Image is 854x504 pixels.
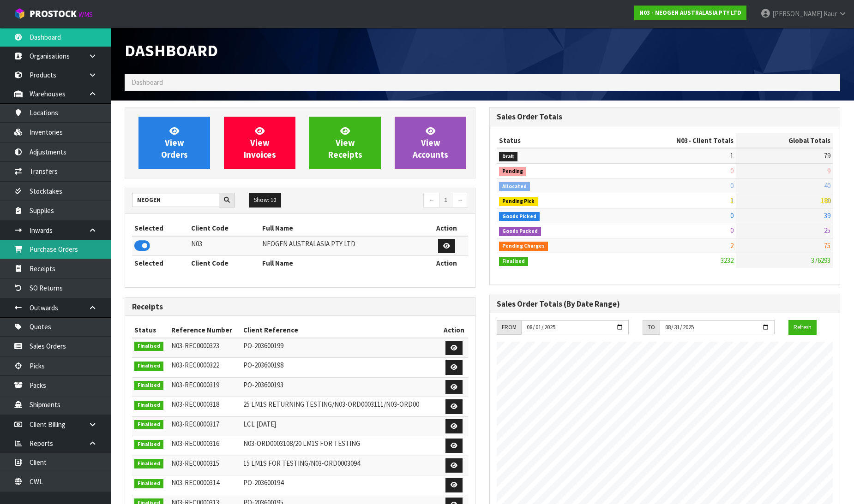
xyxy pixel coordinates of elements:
span: 1 [730,151,734,160]
a: → [452,193,468,208]
span: N03-REC0000323 [171,341,219,350]
th: Action [440,323,468,338]
span: PO-203600194 [243,478,283,487]
strong: N03 - NEOGEN AUSTRALASIA PTY LTD [639,9,741,17]
th: Client Code [189,256,260,271]
span: Finalised [134,420,163,429]
th: Client Reference [241,323,440,338]
span: Finalised [499,257,528,266]
span: 9 [827,166,830,175]
span: Allocated [499,182,530,191]
span: View Invoices [244,125,276,160]
span: PO-203600199 [243,341,283,350]
a: ViewInvoices [224,117,295,169]
th: Client Code [189,221,260,236]
div: TO [643,320,660,335]
span: Finalised [134,401,163,410]
span: Dashboard [125,40,218,61]
span: ProStock [30,8,77,20]
span: 25 LM1S RETURNING TESTING/N03-ORD0003111/N03-ORD00 [243,400,419,409]
span: N03-REC0000319 [171,380,219,389]
span: View Accounts [413,125,448,160]
span: 2 [730,241,734,250]
span: Goods Packed [499,227,541,236]
span: PO-203600193 [243,380,283,389]
span: 0 [730,211,734,220]
span: 0 [730,226,734,235]
span: 3232 [721,256,734,265]
span: 75 [824,241,830,250]
span: N03-REC0000318 [171,400,219,409]
span: 40 [824,181,830,190]
th: Selected [132,221,189,236]
nav: Page navigation [307,193,468,209]
td: NEOGEN AUSTRALASIA PTY LTD [260,236,425,256]
span: 376293 [811,256,830,265]
span: Finalised [134,479,163,488]
a: ViewReceipts [309,117,381,169]
h3: Sales Order Totals [497,113,833,121]
a: ← [423,193,439,208]
span: View Orders [161,125,188,160]
span: 39 [824,211,830,220]
th: Action [425,256,468,271]
th: - Client Totals [607,133,736,148]
span: Dashboard [132,78,163,87]
span: Finalised [134,342,163,351]
span: 0 [730,181,734,190]
h3: Sales Order Totals (By Date Range) [497,300,833,308]
span: N03-REC0000315 [171,459,219,468]
span: 1 [730,196,734,205]
th: Full Name [260,221,425,236]
span: Finalised [134,381,163,390]
span: Pending [499,167,526,176]
button: Show: 10 [249,193,281,208]
span: Pending Charges [499,242,548,251]
span: View Receipts [328,125,362,160]
span: LCL [DATE] [243,420,276,428]
span: N03-REC0000317 [171,420,219,428]
div: FROM [497,320,521,335]
a: ViewAccounts [395,117,466,169]
span: [PERSON_NAME] [772,9,822,18]
span: 25 [824,226,830,235]
button: Refresh [788,320,817,335]
span: PO-203600198 [243,361,283,369]
span: N03-REC0000322 [171,361,219,369]
a: ViewOrders [138,117,210,169]
span: Finalised [134,440,163,449]
span: 79 [824,151,830,160]
th: Reference Number [169,323,241,338]
th: Full Name [260,256,425,271]
a: N03 - NEOGEN AUSTRALASIA PTY LTD [634,6,746,20]
span: Pending Pick [499,197,538,206]
a: 1 [439,193,452,208]
th: Action [425,221,468,236]
span: 15 LM1S FOR TESTING/N03-ORD0003094 [243,459,360,468]
th: Status [132,323,169,338]
th: Selected [132,256,189,271]
span: N03 [676,136,688,145]
th: Global Totals [736,133,833,148]
span: Kaur [824,9,837,18]
span: 180 [821,196,830,205]
span: N03-REC0000316 [171,439,219,448]
span: N03-REC0000314 [171,478,219,487]
span: 0 [730,166,734,175]
th: Status [497,133,607,148]
td: N03 [189,236,260,256]
span: Finalised [134,362,163,371]
span: Draft [499,152,517,161]
span: N03-ORD0003108/20 LM1S FOR TESTING [243,439,360,448]
span: Finalised [134,459,163,468]
span: Goods Picked [499,212,540,221]
small: WMS [78,10,93,19]
input: Search clients [132,193,219,207]
img: cube-alt.png [14,8,25,19]
h3: Receipts [132,302,468,311]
